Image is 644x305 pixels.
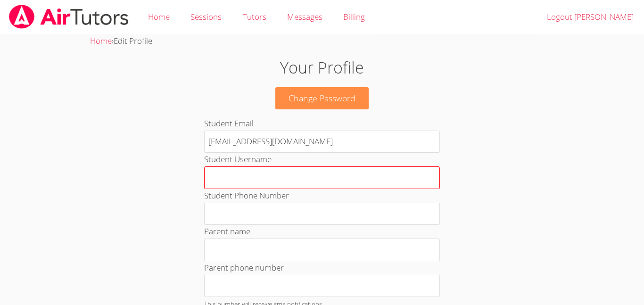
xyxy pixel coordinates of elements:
[8,5,130,29] img: airtutors_banner-c4298cdbf04f3fff15de1276eac7730deb9818008684d7c2e4769d2f7ddbe033.png
[204,190,289,201] label: Student Phone Number
[114,35,152,46] span: Edit Profile
[90,34,554,48] div: ›
[204,154,272,165] label: Student Username
[204,118,254,129] label: Student Email
[287,11,322,22] span: Messages
[275,87,369,109] a: Change Password
[90,35,112,46] a: Home
[148,56,496,80] h1: Your Profile
[204,262,284,273] label: Parent phone number
[204,226,250,237] label: Parent name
